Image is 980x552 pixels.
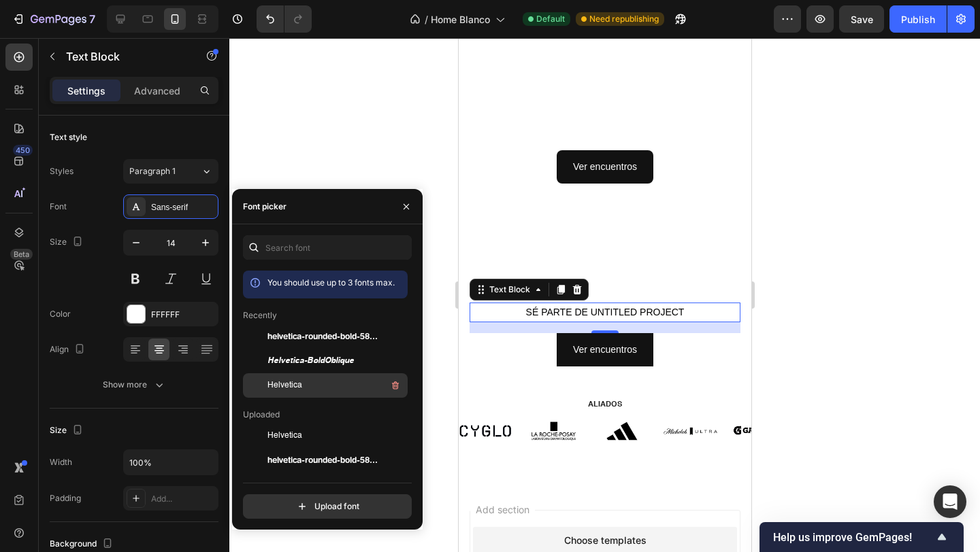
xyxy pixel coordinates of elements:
[89,11,95,27] p: 7
[129,165,176,177] span: Paragraph 1
[151,309,215,321] div: FFFFFF
[105,495,188,509] div: Choose templates
[851,14,873,25] span: Save
[243,494,412,519] button: Upload font
[151,493,215,505] div: Add...
[901,12,935,27] div: Publish
[773,529,950,545] button: Show survey - Help us improve GemPages!
[295,500,359,513] div: Upload font
[267,330,380,343] span: helvetica-rounded-bold-5871d05ead8de
[50,421,86,440] div: Size
[243,235,412,260] input: Search font
[267,430,302,442] span: Helvetica
[773,531,934,544] span: Help us improve GemPages!
[13,145,33,156] div: 450
[99,512,192,524] span: inspired by CRO experts
[889,5,947,33] button: Publish
[257,5,312,33] div: Undo/Redo
[273,382,327,404] img: gempages_573992786299192089-ddcdb501-f231-4c7d-b9c1-dc95b4b76239.png
[839,5,884,33] button: Save
[66,48,182,65] p: Text Block
[50,201,67,213] div: Font
[50,165,73,177] div: Styles
[267,379,302,392] span: Helvetica
[5,5,101,33] button: 7
[267,277,395,288] span: You should use up to 3 fonts max.
[267,355,354,367] span: Helvetica-BoldOblique
[589,13,659,25] span: Need republishing
[50,341,88,359] div: Align
[267,454,380,466] span: helvetica-rounded-bold-5871d05ead8de
[123,159,218,184] button: Paragraph 1
[431,12,490,27] span: Home Blanco
[151,201,215,213] div: Sans-serif
[124,450,218,475] input: Auto
[934,485,966,518] div: Open Intercom Messenger
[10,249,33,260] div: Beta
[50,373,218,397] button: Show more
[50,233,86,252] div: Size
[536,13,565,25] span: Default
[243,309,277,322] p: Recently
[12,464,76,479] span: Add section
[103,378,166,392] div: Show more
[67,84,105,98] p: Settings
[50,456,72,468] div: Width
[50,308,71,320] div: Color
[243,409,280,421] p: Uploaded
[425,12,428,27] span: /
[134,84,180,98] p: Advanced
[243,201,287,213] div: Font picker
[459,38,751,552] iframe: Design area
[50,131,87,143] div: Text style
[50,492,81,504] div: Padding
